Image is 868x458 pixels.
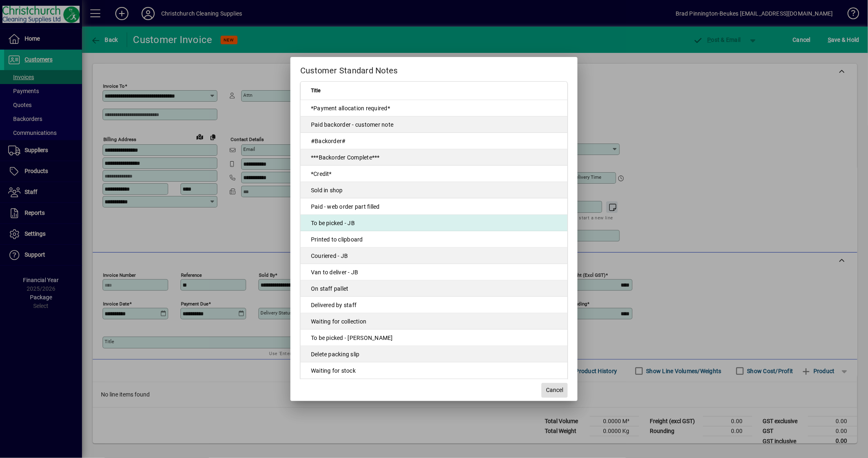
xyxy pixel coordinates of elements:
[311,86,320,95] span: Title
[301,133,567,149] td: #Backorder#
[290,57,578,81] h2: Customer Standard Notes
[301,346,567,362] td: Delete packing slip
[301,182,567,198] td: Sold in shop
[301,313,567,330] td: Waiting for collection
[546,386,563,394] span: Cancel
[301,116,567,133] td: Paid backorder - customer note
[301,297,567,313] td: Delivered by staff
[301,330,567,346] td: To be picked - [PERSON_NAME]
[541,383,568,398] button: Cancel
[301,264,567,280] td: Van to deliver - JB
[301,198,567,215] td: Paid - web order part filled
[301,362,567,379] td: Waiting for stock
[301,215,567,231] td: To be picked - JB
[301,248,567,264] td: Couriered - JB
[301,280,567,297] td: On staff pallet
[301,100,567,116] td: *Payment allocation required*
[301,231,567,248] td: Printed to clipboard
